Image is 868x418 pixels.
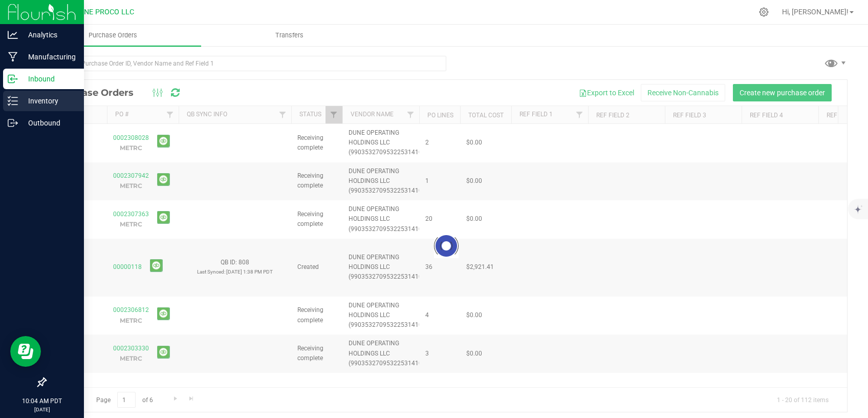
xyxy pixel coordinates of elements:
input: Search Purchase Order ID, Vendor Name and Ref Field 1 [45,56,446,71]
inline-svg: Inbound [8,74,18,84]
p: Inventory [18,95,79,107]
span: Hi, [PERSON_NAME]! [782,8,849,16]
inline-svg: Analytics [8,30,18,40]
span: DUNE PROCO LLC [75,8,134,16]
a: Transfers [201,25,378,46]
p: Manufacturing [18,51,79,63]
div: Manage settings [757,7,770,17]
inline-svg: Inventory [8,96,18,106]
p: Analytics [18,29,79,41]
span: Transfers [262,31,317,40]
p: Inbound [18,73,79,85]
a: Purchase Orders [25,25,201,46]
p: 10:04 AM PDT [5,396,79,406]
p: [DATE] [5,406,79,413]
p: Outbound [18,117,79,129]
inline-svg: Outbound [8,118,18,128]
iframe: Resource center [10,336,41,367]
span: Purchase Orders [75,31,151,40]
inline-svg: Manufacturing [8,52,18,62]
